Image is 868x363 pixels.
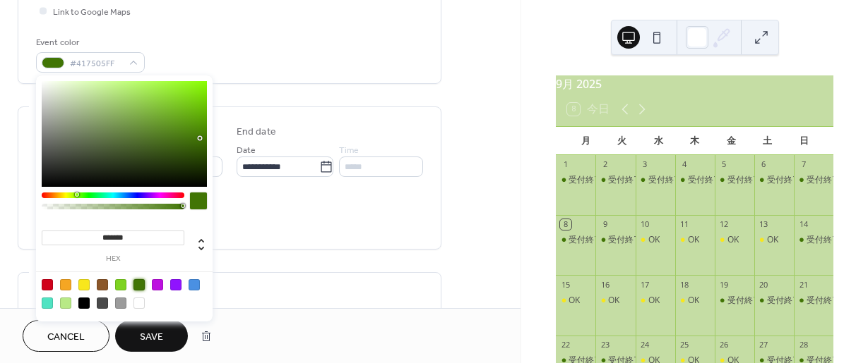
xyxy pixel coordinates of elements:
[798,219,809,230] div: 14
[675,174,715,186] div: 受付終了
[767,234,778,246] div: OK
[807,174,840,186] div: 受付終了
[636,234,675,246] div: OK
[237,143,256,158] span: Date
[727,234,739,246] div: OK
[798,159,809,170] div: 7
[648,174,682,186] div: 受付終了
[152,279,163,290] div: #BD10E0
[60,279,71,290] div: #F5A623
[640,340,650,350] div: 24
[600,279,610,290] div: 16
[679,219,690,230] div: 11
[556,295,595,307] div: OK
[600,159,610,170] div: 2
[767,174,801,186] div: 受付終了
[556,174,595,186] div: 受付終了
[688,174,722,186] div: 受付終了
[648,295,660,307] div: OK
[759,279,769,290] div: 20
[237,125,276,140] div: End date
[688,295,699,307] div: OK
[78,279,90,290] div: #F8E71C
[569,295,580,307] div: OK
[36,35,142,50] div: Event color
[759,159,769,170] div: 6
[719,340,730,350] div: 26
[675,234,715,246] div: OK
[115,320,188,352] button: Save
[785,127,822,155] div: 日
[600,219,610,230] div: 9
[47,330,85,345] span: Cancel
[608,234,642,246] div: 受付終了
[53,5,131,20] span: Link to Google Maps
[608,295,619,307] div: OK
[23,320,109,352] button: Cancel
[115,297,126,309] div: #9B9B9B
[140,330,163,345] span: Save
[679,340,690,350] div: 25
[807,234,840,246] div: 受付終了
[640,127,677,155] div: 水
[569,174,602,186] div: 受付終了
[759,219,769,230] div: 13
[560,279,571,290] div: 15
[727,174,761,186] div: 受付終了
[60,297,71,309] div: #B8E986
[567,127,604,155] div: 月
[715,295,754,307] div: 受付終了
[42,297,53,309] div: #50E3C2
[754,174,794,186] div: 受付終了
[715,174,754,186] div: 受付終了
[115,279,126,290] div: #7ED321
[42,255,184,263] label: hex
[715,234,754,246] div: OK
[675,295,715,307] div: OK
[78,297,90,309] div: #000000
[170,279,182,290] div: #9013FE
[798,279,809,290] div: 21
[754,234,794,246] div: OK
[604,127,641,155] div: 火
[754,295,794,307] div: 受付終了
[794,295,833,307] div: 受付終了
[640,159,650,170] div: 3
[798,340,809,350] div: 28
[560,159,571,170] div: 1
[70,56,122,71] span: #417505FF
[42,279,53,290] div: #D0021B
[556,234,595,246] div: 受付終了
[719,219,730,230] div: 12
[727,295,761,307] div: 受付終了
[560,219,571,230] div: 8
[569,234,602,246] div: 受付終了
[556,75,833,92] div: 9月 2025
[608,174,642,186] div: 受付終了
[640,279,650,290] div: 17
[794,234,833,246] div: 受付終了
[807,295,840,307] div: 受付終了
[677,127,713,155] div: 木
[679,159,690,170] div: 4
[595,295,635,307] div: OK
[648,234,660,246] div: OK
[560,340,571,350] div: 22
[595,174,635,186] div: 受付終了
[636,295,675,307] div: OK
[688,234,699,246] div: OK
[133,279,145,290] div: #417505
[189,279,200,290] div: #4A90E2
[719,159,730,170] div: 5
[719,279,730,290] div: 19
[339,143,359,158] span: Time
[713,127,749,155] div: 金
[595,234,635,246] div: 受付終了
[767,295,801,307] div: 受付終了
[640,219,650,230] div: 10
[794,174,833,186] div: 受付終了
[636,174,675,186] div: 受付終了
[133,297,145,309] div: #FFFFFF
[759,340,769,350] div: 27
